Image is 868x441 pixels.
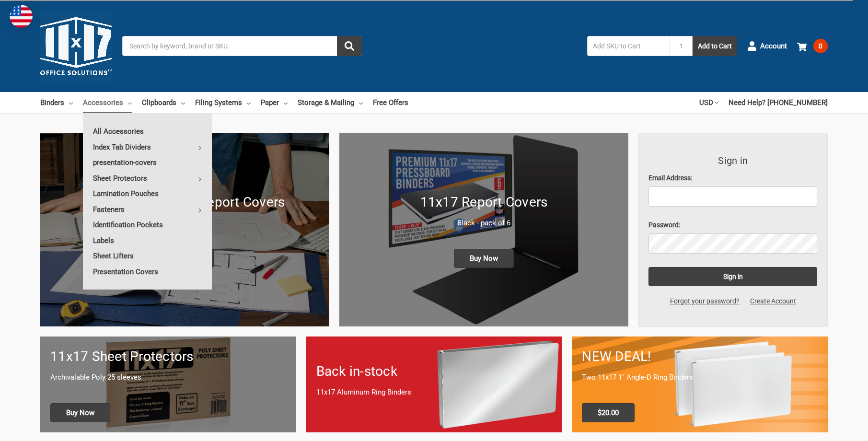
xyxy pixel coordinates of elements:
a: Paper [261,92,288,113]
img: 11x17.com [40,10,112,82]
h3: Sign in [648,153,817,168]
a: All Accessories [83,124,212,139]
a: New 11x17 Pressboard Binders 11x17 Pressboard Report Covers They are back Buy now [40,133,329,326]
span: $20.00 [582,403,635,422]
label: Email Address: [648,173,817,183]
a: Binders [40,92,73,113]
p: Two 11x17 1" Angle-D Ring Binders [582,372,818,383]
img: 11x17 Report Covers [339,133,628,326]
a: Account [747,34,787,58]
a: 11x17 Binder 2-pack only $20.00 NEW DEAL! Two 11x17 1" Angle-D Ring Binders $20.00 [572,337,828,432]
p: They are back [50,218,319,229]
img: New 11x17 Pressboard Binders [40,133,329,326]
a: Need Help? [PHONE_NUMBER] [729,92,828,113]
span: 0 [813,39,828,53]
a: Fasteners [83,202,212,217]
a: Accessories [83,92,132,113]
span: Buy Now [454,249,514,268]
button: Add to Cart [693,36,737,56]
a: 11x17 Report Covers 11x17 Report Covers Black - pack of 6 Buy Now [339,133,628,326]
a: Index Tab Dividers [83,139,212,155]
span: Buy Now [50,403,110,422]
input: Search by keyword, brand or SKU [122,36,362,56]
a: Labels [83,233,212,248]
a: Lamination Pouches [83,186,212,201]
a: Identification Pockets [83,217,212,232]
a: Sheet Lifters [83,248,212,264]
p: 11x17 Aluminum Ring Binders [316,387,552,398]
a: Create Account [745,296,801,306]
a: Free Offers [373,92,408,113]
h1: NEW DEAL! [582,347,818,367]
a: Storage & Mailing [298,92,363,113]
a: 0 [797,34,828,58]
h1: 11x17 Pressboard Report Covers [50,192,319,212]
a: Back in-stock 11x17 Aluminum Ring Binders [306,337,562,432]
h1: Back in-stock [316,361,552,382]
label: Password: [648,220,817,230]
a: Presentation Covers [83,264,212,279]
a: Sheet Protectors [83,171,212,186]
a: 11x17 sheet protectors 11x17 Sheet Protectors Archivalable Poly 25 sleeves Buy Now [40,337,296,432]
a: USD [699,92,718,113]
img: duty and tax information for United States [10,5,33,28]
h1: 11x17 Report Covers [349,192,618,212]
a: Filing Systems [195,92,251,113]
span: Account [760,41,787,52]
h1: 11x17 Sheet Protectors [50,347,286,367]
a: presentation-covers [83,155,212,170]
a: Forgot your password? [665,296,745,306]
input: Sign in [648,267,817,286]
p: Black - pack of 6 [349,218,618,229]
a: Clipboards [142,92,185,113]
input: Add SKU to Cart [587,36,670,56]
p: Archivalable Poly 25 sleeves [50,372,286,383]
